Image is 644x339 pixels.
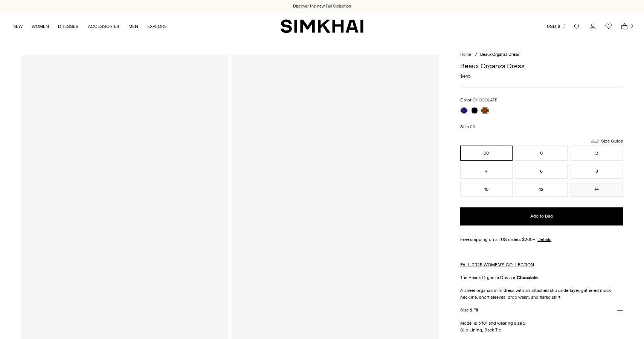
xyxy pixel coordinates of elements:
[571,182,623,197] button: 14
[460,236,623,243] div: Free shipping on all US orders $200+
[460,52,623,58] nav: breadcrumbs
[475,52,477,58] div: /
[460,52,471,57] a: Home
[516,182,568,197] button: 12
[473,98,497,103] span: CHOCOLATE
[460,274,623,281] p: The Beaux Organza Dress in
[58,18,79,35] a: DRESSES
[12,18,23,35] a: NEW
[293,3,351,9] a: Discover the new Fall Collection
[460,262,534,267] a: FALL 2025 WOMEN'S COLLECTION
[460,287,623,301] p: A sheer organza mini dress with an attached slip underlayer, gathered mock neckline, short sleeve...
[460,308,478,313] h3: Size & Fit
[480,52,519,57] span: Beaux Organza Dress
[569,19,584,34] a: Open search modal
[617,19,632,34] a: Open cart modal
[460,182,512,197] button: 10
[516,164,568,179] button: 6
[460,301,623,320] button: Size & Fit
[591,136,623,146] a: Size Guide
[601,19,616,34] a: Wishlist
[571,146,623,161] button: 2
[128,18,138,35] a: MEN
[460,73,471,80] span: $445
[470,124,475,129] span: 00
[460,164,512,179] button: 4
[460,146,512,161] button: 00
[460,320,623,333] p: Model is 5'10" and wearing size 2 Slip Lining, Back Tie
[88,18,119,35] a: ACCESSORIES
[460,123,475,130] label: Size:
[32,18,49,35] a: WOMEN
[547,18,567,35] button: USD $
[516,146,568,161] button: 0
[517,275,538,280] strong: Chocolate
[147,18,167,35] a: EXPLORE
[460,97,497,104] label: Color:
[585,19,600,34] a: Go to the account page
[281,19,363,34] a: SIMKHAI
[628,23,635,29] span: 0
[530,213,553,219] span: Add to Bag
[460,207,623,225] button: Add to Bag
[571,164,623,179] button: 8
[537,236,551,243] a: Details
[460,63,623,69] h1: Beaux Organza Dress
